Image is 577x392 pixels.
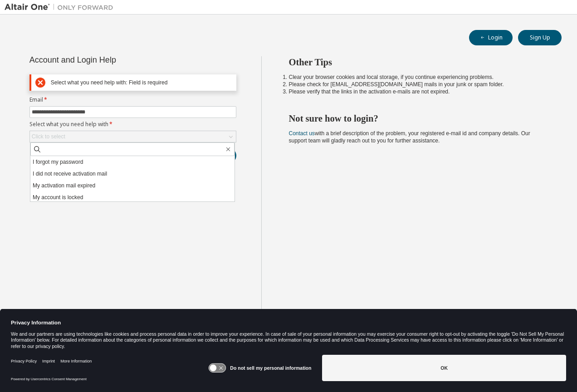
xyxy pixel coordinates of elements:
[29,121,236,128] label: Select what you need help with
[469,30,513,45] button: Login
[29,56,195,64] div: Account and Login Help
[30,156,235,168] li: I forgot my password
[289,81,546,88] li: Please check for [EMAIL_ADDRESS][DOMAIN_NAME] mails in your junk or spam folder.
[5,3,118,12] img: Altair One
[289,88,546,95] li: Please verify that the links in the activation e-mails are not expired.
[289,130,530,144] span: with a brief description of the problem, your registered e-mail id and company details. Our suppo...
[289,130,315,137] a: Contact us
[289,73,546,81] li: Clear your browser cookies and local storage, if you continue experiencing problems.
[32,133,65,140] div: Click to select
[51,79,232,86] div: Select what you need help with: Field is required
[518,30,562,45] button: Sign Up
[289,113,546,124] h2: Not sure how to login?
[29,96,236,103] label: Email
[30,131,236,142] div: Click to select
[289,56,546,68] h2: Other Tips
